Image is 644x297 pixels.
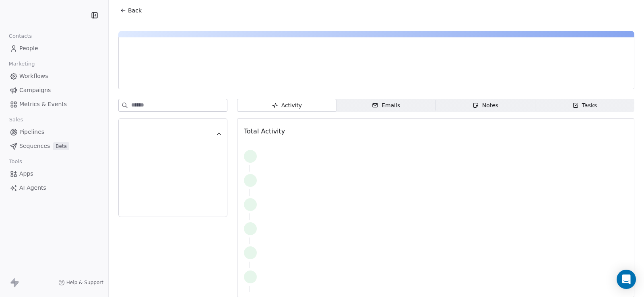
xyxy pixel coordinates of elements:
a: AI Agents [6,181,102,195]
div: Open Intercom Messenger [617,270,636,289]
span: Metrics & Events [19,100,67,109]
a: Pipelines [6,125,102,139]
span: Total Activity [244,127,285,135]
span: Tools [6,156,25,168]
span: Beta [53,142,69,150]
span: Apps [19,170,33,178]
a: Workflows [6,70,102,83]
span: Sequences [19,142,50,150]
a: Apps [6,167,102,180]
span: Sales [6,114,27,126]
span: Back [128,6,142,14]
span: Help & Support [66,279,103,286]
span: Workflows [19,72,48,80]
a: People [6,42,102,55]
a: Campaigns [6,84,102,97]
button: Back [115,3,147,18]
a: Metrics & Events [6,98,102,111]
span: Campaigns [19,86,51,94]
span: AI Agents [19,184,46,192]
div: Emails [372,101,400,110]
span: Pipelines [19,128,44,136]
div: Tasks [572,101,597,110]
a: SequencesBeta [6,139,102,153]
a: Help & Support [58,279,103,286]
span: People [19,44,38,53]
span: Marketing [5,58,38,70]
span: Contacts [5,30,35,42]
div: Notes [473,101,498,110]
